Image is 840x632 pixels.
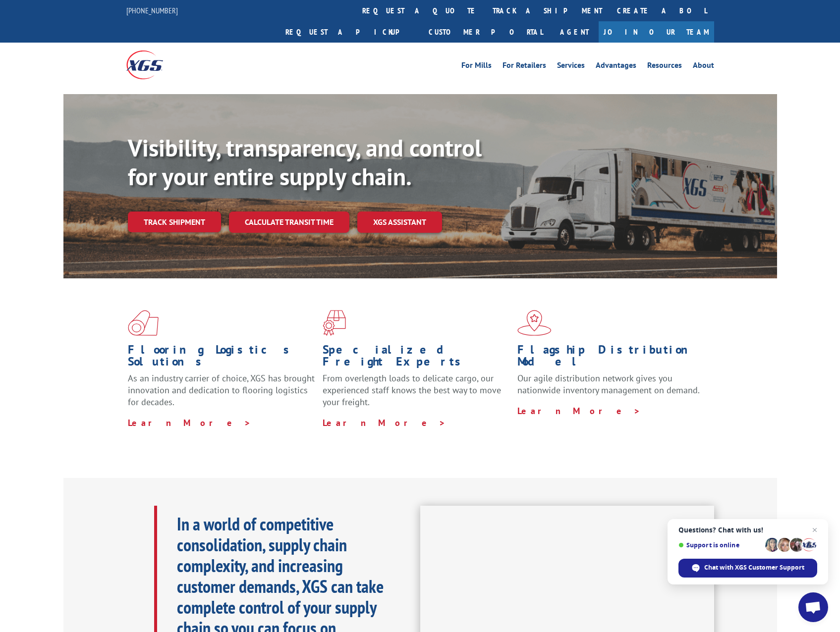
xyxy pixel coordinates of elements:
span: Our agile distribution network gives you nationwide inventory management on demand. [517,372,700,396]
p: From overlength loads to delicate cargo, our experienced staff knows the best way to move your fr... [323,372,510,417]
b: Visibility, transparency, and control for your entire supply chain. [128,132,482,192]
div: Chat with XGS Customer Support [678,559,817,578]
a: Learn More > [323,417,446,428]
h1: Flooring Logistics Solutions [128,344,315,372]
a: Services [557,61,585,72]
img: xgs-icon-flagship-distribution-model-red [517,310,552,336]
span: As an industry carrier of choice, XGS has brought innovation and dedication to flooring logistics... [128,372,315,408]
div: Open chat [798,592,828,622]
span: Support is online [678,541,762,549]
h1: Flagship Distribution Model [517,344,705,372]
span: Questions? Chat with us! [678,526,817,534]
a: About [693,61,714,72]
img: xgs-icon-focused-on-flooring-red [323,310,346,336]
a: Track shipment [128,211,221,232]
span: Close chat [809,524,821,536]
img: xgs-icon-total-supply-chain-intelligence-red [128,310,159,336]
a: Learn More > [128,417,251,428]
a: XGS ASSISTANT [357,211,442,233]
a: Resources [647,61,682,72]
a: Advantages [596,61,636,72]
a: Agent [550,21,599,43]
a: Calculate transit time [229,211,349,233]
span: Chat with XGS Customer Support [704,563,804,572]
a: Join Our Team [599,21,714,43]
a: For Retailers [503,61,546,72]
a: Request a pickup [278,21,421,43]
a: Learn More > [517,405,641,417]
a: [PHONE_NUMBER] [126,5,178,15]
a: For Mills [461,61,492,72]
h1: Specialized Freight Experts [323,344,510,372]
a: Customer Portal [421,21,550,43]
